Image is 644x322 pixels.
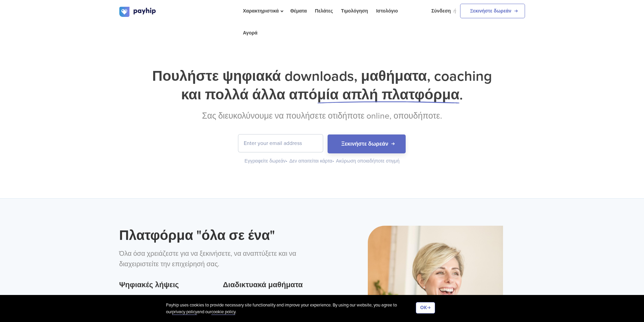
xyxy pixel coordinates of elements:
[119,227,275,244] font: Πλατφόρμα "όλα σε ένα"
[166,302,416,315] div: Payhip uses cookies to provide necessary site functionality and improve your experience. By using...
[328,134,405,153] button: Ξεκινήστε δωρεάν
[431,8,451,14] font: Σύνδεση
[244,158,286,164] font: Εγγραφείτε δωρεάν
[286,158,287,164] font: •
[341,141,388,147] font: Ξεκινήστε δωρεάν
[211,309,235,315] a: cookie policy
[181,86,317,103] font: και πολλά άλλα από
[460,4,525,18] a: Ξεκινήστε δωρεάν
[119,7,157,17] img: logo.svg
[332,158,334,164] font: •
[243,22,258,44] a: Αγορά
[336,158,400,164] font: Ακύρωση οποιαδήποτε στιγμή
[290,8,307,14] font: Θέματα
[119,250,296,268] font: Όλα όσα χρειάζεστε για να ξεκινήσετε, να αναπτύξετε και να διαχειριστείτε την επιχείρησή σας.
[459,86,463,103] font: .
[315,8,333,14] font: Πελάτες
[454,8,456,14] font: ή
[243,30,258,36] font: Αγορά
[341,8,368,14] font: Τιμολόγηση
[152,68,492,85] font: Πουλήστε ψηφιακά downloads, μαθήματα, coaching
[119,280,179,289] font: Ψηφιακές λήψεις
[202,111,442,121] font: Σας διευκολύνουμε να πουλήσετε οτιδήποτε online, οπουδήποτε.
[376,8,398,14] font: Ιστολόγιο
[317,86,460,103] font: μία απλή πλατφόρμα
[470,8,511,14] font: Ξεκινήστε δωρεάν
[289,158,332,164] font: Δεν απαιτείται κάρτα
[238,134,323,152] input: Enter your email address
[172,309,197,315] a: privacy policy
[243,8,279,14] font: Χαρακτηριστικά
[223,280,303,289] font: Διαδικτυακά μαθήματα
[416,302,435,314] button: OK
